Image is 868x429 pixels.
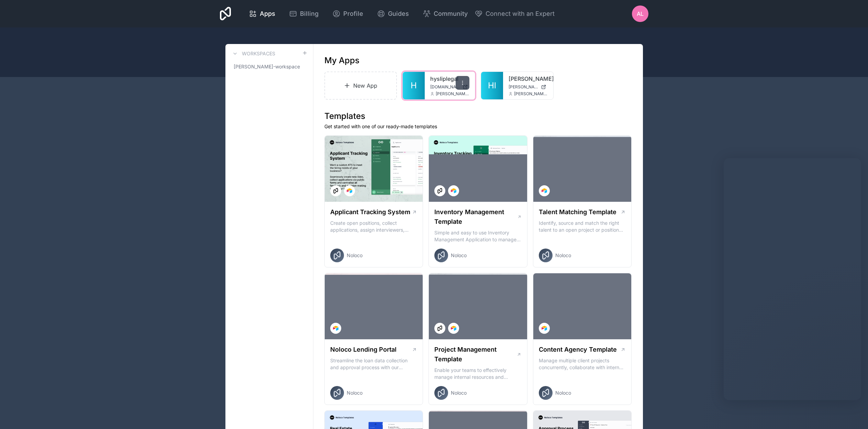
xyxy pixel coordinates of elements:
[260,9,275,19] span: Apps
[411,80,417,91] span: H
[347,389,363,396] span: Noloco
[243,6,281,21] a: Apps
[539,220,626,233] p: Identify, source and match the right talent to an open project or position with our Talent Matchi...
[430,84,469,90] a: [DOMAIN_NAME]
[300,9,319,19] span: Billing
[417,6,473,21] a: Community
[324,71,397,100] a: New App
[324,123,632,130] p: Get started with one of our ready-made templates
[434,367,522,381] p: Enable your teams to effectively manage internal resources and execute client projects on time.
[330,207,410,217] h1: Applicant Tracking System
[231,49,275,58] a: Workspaces
[637,10,644,18] span: AL
[451,188,456,194] img: Airtable Logo
[327,6,369,21] a: Profile
[451,252,467,259] span: Noloco
[436,91,469,97] span: [PERSON_NAME][EMAIL_ADDRESS][DOMAIN_NAME]
[451,389,467,396] span: Noloco
[347,252,363,259] span: Noloco
[371,6,414,21] a: Guides
[555,389,571,396] span: Noloco
[231,60,308,73] a: [PERSON_NAME]-workspace
[283,6,324,21] a: Billing
[845,406,861,422] iframe: Intercom live chat
[430,84,460,90] span: [DOMAIN_NAME]
[324,111,632,122] h1: Templates
[324,55,359,66] h1: My Apps
[509,84,548,90] a: [PERSON_NAME][DOMAIN_NAME]
[509,84,538,90] span: [PERSON_NAME][DOMAIN_NAME]
[542,188,547,194] img: Airtable Logo
[388,9,409,19] span: Guides
[234,63,300,70] span: [PERSON_NAME]-workspace
[542,326,547,331] img: Airtable Logo
[451,326,456,331] img: Airtable Logo
[539,345,617,354] h1: Content Agency Template
[403,72,425,99] a: H
[475,9,555,19] button: Connect with an Expert
[539,357,626,371] p: Manage multiple client projects concurrently, collaborate with internal and external stakeholders...
[330,345,397,354] h1: Noloco Lending Portal
[509,75,548,83] a: [PERSON_NAME]
[555,252,571,259] span: Noloco
[242,50,275,57] h3: Workspaces
[488,80,496,91] span: Hl
[333,326,338,331] img: Airtable Logo
[434,229,522,243] p: Simple and easy to use Inventory Management Application to manage your stock, orders and Manufact...
[343,9,363,19] span: Profile
[514,91,548,97] span: [PERSON_NAME][EMAIL_ADDRESS][DOMAIN_NAME]
[481,72,503,99] a: Hl
[347,188,352,194] img: Airtable Logo
[434,345,516,364] h1: Project Management Template
[539,207,616,217] h1: Talent Matching Template
[434,207,517,227] h1: Inventory Management Template
[434,9,468,19] span: Community
[330,220,418,233] p: Create open positions, collect applications, assign interviewers, centralise candidate feedback a...
[430,75,469,83] a: hysliplegal
[330,357,418,371] p: Streamline the loan data collection and approval process with our Lending Portal template.
[724,158,861,400] iframe: Intercom live chat
[486,9,555,19] span: Connect with an Expert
